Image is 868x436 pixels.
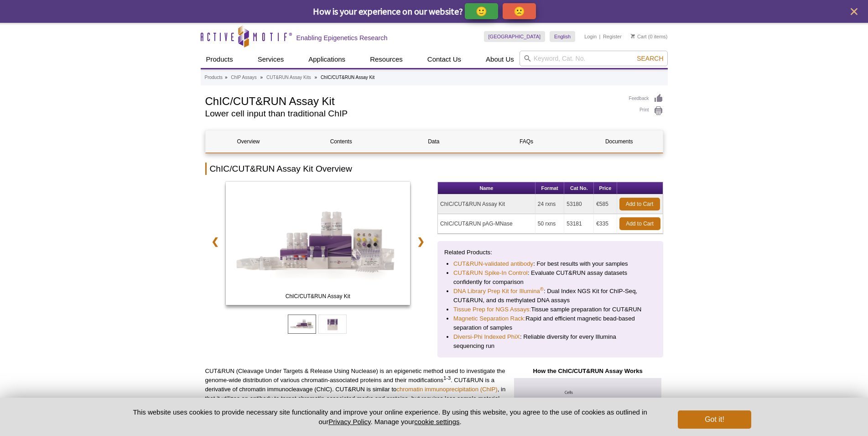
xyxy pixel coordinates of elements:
[678,410,751,429] button: Got it!
[514,5,525,17] p: 🙁
[631,34,635,38] img: Your Cart
[313,5,463,17] span: How is your experience on our website?
[540,286,544,292] sup: ®
[484,31,546,42] a: [GEOGRAPHIC_DATA]
[414,418,459,425] button: cookie settings
[438,182,535,194] th: Name
[533,368,642,374] strong: How the ChIC/CUT&RUN Assay Works
[453,287,647,305] li: : Dual Index NGS Kit for ChIP-Seq, CUT&RUN, and ds methylated DNA assays
[422,51,467,68] a: Contact Us
[453,332,647,351] li: : Reliable diversity for every Illumina sequencing run
[201,51,239,68] a: Products
[226,182,411,308] a: ChIC/CUT&RUN Assay Kit
[225,75,228,80] li: »
[226,182,411,305] img: ChIC/CUT&RUN Assay Kit
[453,268,647,287] li: : Evaluate CUT&RUN assay datasets confidently for comparison
[444,248,656,257] p: Related Products:
[453,314,525,323] a: Magnetic Separation Rack:
[476,5,487,17] p: 🙂
[438,194,535,214] td: ChIC/CUT&RUN Assay Kit
[837,405,859,427] iframe: Intercom live chat
[411,231,431,252] a: ❯
[619,198,660,210] a: Add to Cart
[564,182,594,194] th: Cat No.
[594,182,617,194] th: Price
[303,51,351,68] a: Applications
[584,33,597,40] a: Login
[453,332,520,341] a: Diversi-Phi Indexed PhiX
[205,367,506,412] p: CUT&RUN (Cleavage Under Targets & Release Using Nuclease) is an epigenetic method used to investi...
[206,131,291,152] a: Overview
[535,214,564,234] td: 50 rxns
[576,131,662,152] a: Documents
[550,31,575,42] a: English
[634,54,666,63] button: Search
[453,259,647,268] li: : For best results with your samples
[321,75,374,80] li: ChIC/CUT&RUN Assay Kit
[629,94,663,104] a: Feedback
[594,194,617,214] td: €585
[631,33,647,40] a: Cart
[848,6,860,17] button: close
[252,51,290,68] a: Services
[296,34,388,42] h2: Enabling Epigenetics Research
[483,131,569,152] a: FAQs
[480,51,520,68] a: About Us
[453,314,647,332] li: Rapid and efficient magnetic bead-based separation of samples
[637,55,663,62] span: Search
[535,194,564,214] td: 24 rxns
[594,214,617,234] td: €335
[631,31,668,42] li: (0 items)
[396,386,497,393] a: chromatin immunoprecipitation (ChIP)
[453,259,533,268] a: CUT&RUN-validated antibody
[564,214,594,234] td: 53181
[629,106,663,116] a: Print
[564,194,594,214] td: 53180
[391,131,477,152] a: Data
[205,163,663,175] h2: ChIC/CUT&RUN Assay Kit Overview
[535,182,564,194] th: Format
[443,375,451,381] sup: 1-3
[266,74,311,82] a: CUT&RUN Assay Kits
[603,33,622,40] a: Register
[453,268,528,278] a: CUT&RUN Spike-In Control
[205,110,620,118] h2: Lower cell input than traditional ChIP
[205,94,620,107] h1: ChIC/CUT&RUN Assay Kit
[260,75,263,80] li: »
[315,75,317,80] li: »
[453,287,544,296] a: DNA Library Prep Kit for Illumina®
[228,292,408,301] span: ChIC/CUT&RUN Assay Kit
[231,74,257,82] a: ChIP Assays
[438,214,535,234] td: ChIC/CUT&RUN pAG-MNase
[453,305,531,314] a: Tissue Prep for NGS Assays:
[298,131,384,152] a: Contents
[117,407,663,426] p: This website uses cookies to provide necessary site functionality and improve your online experie...
[619,217,660,230] a: Add to Cart
[205,74,223,82] a: Products
[520,51,668,66] input: Keyword, Cat. No.
[328,418,370,425] a: Privacy Policy
[453,305,647,314] li: Tissue sample preparation for CUT&RUN
[599,31,601,42] li: |
[205,231,225,252] a: ❮
[364,51,408,68] a: Resources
